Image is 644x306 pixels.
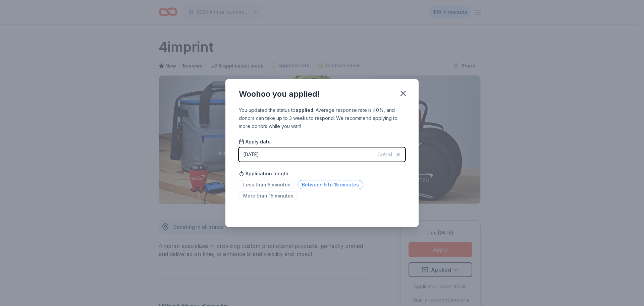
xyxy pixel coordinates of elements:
button: [DATE][DATE] [239,147,405,162]
div: You updated the status to . Average response rate is 40%, and donors can take up to 3 weeks to re... [239,106,405,130]
span: [DATE] [378,152,392,157]
span: Between 5 to 15 minutes [298,180,363,189]
span: Apply date [239,138,271,145]
b: applied [296,107,313,113]
span: Application length [239,170,288,178]
div: Woohoo you applied! [239,89,320,99]
span: More than 15 minutes [239,191,298,200]
div: [DATE] [243,150,259,159]
span: Less than 5 minutes [239,180,295,189]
